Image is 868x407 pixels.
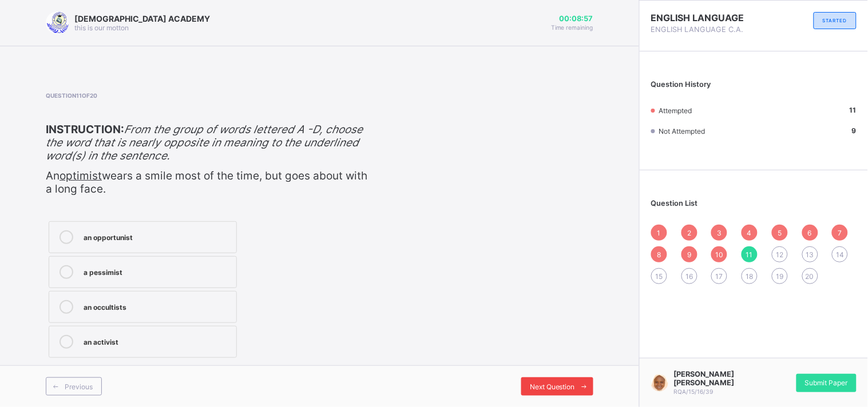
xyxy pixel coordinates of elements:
[84,265,231,277] div: a pessimist
[717,229,722,237] span: 3
[778,229,782,237] span: 5
[808,229,812,237] span: 6
[659,106,692,115] span: Attempted
[530,382,575,391] span: Next Question
[65,382,93,391] span: Previous
[806,272,814,281] span: 20
[60,169,102,182] u: optimist
[551,24,593,31] span: Time remaining
[46,123,363,162] em: From the group of words lettered A -D, choose the word that is nearly opposite in meaning to the ...
[84,300,231,312] div: an occultists
[74,14,210,23] span: [DEMOGRAPHIC_DATA] ACADEMY
[651,25,754,34] span: ENGLISH LANGUAGE C.A.
[823,18,847,23] span: STARTED
[84,230,231,242] div: an opportunist
[657,229,661,237] span: 1
[850,106,857,114] b: 11
[852,126,857,135] b: 9
[651,199,698,208] span: Question List
[674,370,754,387] span: [PERSON_NAME] [PERSON_NAME]
[657,250,661,259] span: 8
[687,229,691,237] span: 2
[715,250,723,259] span: 10
[687,250,691,259] span: 9
[651,80,711,89] span: Question History
[806,250,814,259] span: 13
[747,229,752,237] span: 4
[685,272,693,281] span: 16
[776,250,783,259] span: 12
[46,123,369,162] p: ​ ​
[46,169,367,195] span: An wears a smile most of the time, but goes about with a long face.
[84,335,231,346] div: an activist
[551,14,593,23] span: 00:08:57
[746,272,754,281] span: 18
[776,272,783,281] span: 19
[46,123,124,136] span: INSTRUCTION:
[838,229,842,237] span: 7
[46,92,369,99] span: Question 11 of 20
[656,272,663,281] span: 15
[674,388,714,395] span: RQA/15/16/39
[716,272,723,281] span: 17
[836,250,844,259] span: 14
[651,12,754,23] span: ENGLISH LANGUAGE
[805,378,848,387] span: Submit Paper
[746,250,753,259] span: 11
[659,127,705,135] span: Not Attempted
[74,23,129,32] span: this is our motton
